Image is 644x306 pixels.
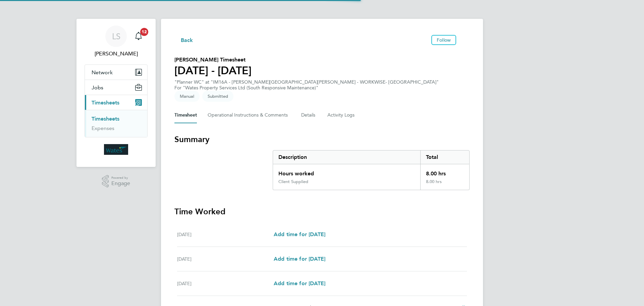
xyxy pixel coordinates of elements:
[274,230,325,238] a: Add time for [DATE]
[85,110,147,137] div: Timesheets
[274,255,325,263] a: Add time for [DATE]
[174,79,439,91] div: "Planner WC" at "IM16A - [PERSON_NAME][GEOGRAPHIC_DATA][PERSON_NAME] - WORKWISE- [GEOGRAPHIC_DATA]"
[174,107,197,123] button: Timesheet
[273,164,420,179] div: Hours worked
[174,36,193,44] button: Back
[174,134,470,145] h3: Summary
[274,280,325,287] span: Add time for [DATE]
[104,144,128,155] img: wates-logo-retina.png
[140,28,148,36] span: 12
[301,107,317,123] button: Details
[174,91,200,102] span: This timesheet was manually created.
[177,230,274,238] div: [DATE]
[85,65,147,80] button: Network
[85,144,148,155] a: Go to home page
[85,50,148,58] span: Lee Saunders
[111,175,130,181] span: Powered by
[274,231,325,237] span: Add time for [DATE]
[174,85,439,91] div: For "Wates Property Services Ltd (South Responsive Maintenance)"
[202,91,233,102] span: This timesheet is Submitted.
[274,256,325,262] span: Add time for [DATE]
[431,35,456,45] button: Follow
[420,150,469,164] div: Total
[420,164,469,179] div: 8.00 hrs
[208,107,290,123] button: Operational Instructions & Comments
[177,279,274,288] div: [DATE]
[85,26,148,58] a: LS[PERSON_NAME]
[92,99,119,106] span: Timesheets
[102,175,130,188] a: Powered byEngage
[174,64,252,77] h1: [DATE] - [DATE]
[92,125,114,131] a: Expenses
[92,84,103,91] span: Jobs
[85,95,147,110] button: Timesheets
[111,181,130,186] span: Engage
[278,179,308,184] div: Client Supplied
[112,32,120,41] span: LS
[132,26,145,47] a: 12
[327,107,356,123] button: Activity Logs
[174,206,470,217] h3: Time Worked
[273,150,420,164] div: Description
[85,80,147,95] button: Jobs
[92,69,113,76] span: Network
[274,279,325,288] a: Add time for [DATE]
[181,36,193,44] span: Back
[437,37,451,43] span: Follow
[459,38,470,42] button: Timesheets Menu
[177,255,274,263] div: [DATE]
[420,179,469,190] div: 8.00 hrs
[273,150,470,190] div: Summary
[92,116,119,122] a: Timesheets
[76,19,156,167] nav: Main navigation
[174,56,252,64] h2: [PERSON_NAME] Timesheet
